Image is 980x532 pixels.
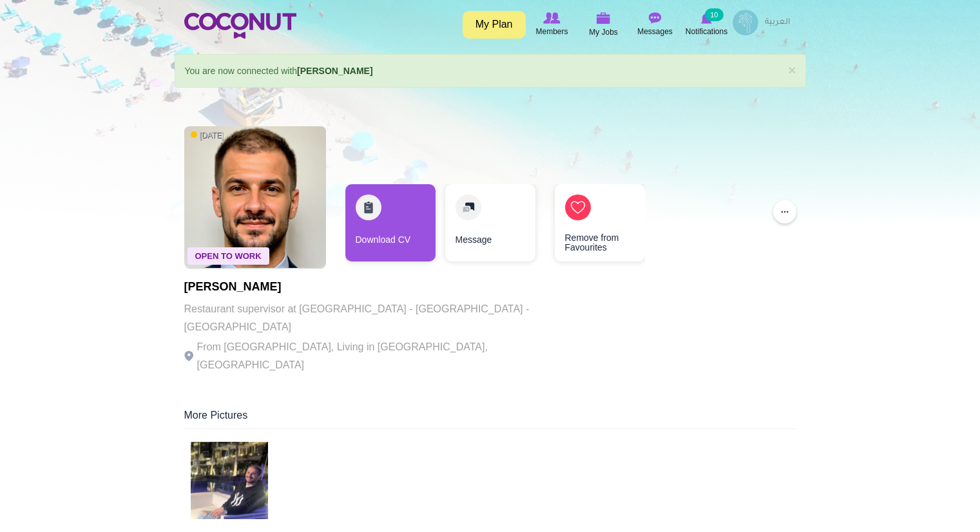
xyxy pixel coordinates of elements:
[589,26,618,39] span: My Jobs
[191,130,224,141] span: [DATE]
[758,10,796,35] a: العربية
[297,66,372,76] a: [PERSON_NAME]
[629,10,681,39] a: Messages Messages
[637,25,673,38] span: Messages
[649,12,662,24] img: Messages
[184,300,539,336] p: Restaurant supervisor at [GEOGRAPHIC_DATA] - [GEOGRAPHIC_DATA] - [GEOGRAPHIC_DATA]
[184,338,539,374] p: From [GEOGRAPHIC_DATA], Living in [GEOGRAPHIC_DATA], [GEOGRAPHIC_DATA]
[705,8,723,21] small: 10
[184,281,539,294] h1: [PERSON_NAME]
[187,247,269,265] span: Open To Work
[184,13,296,39] img: Home
[445,184,535,268] div: 2 / 3
[686,25,727,38] span: Notifications
[345,184,436,268] div: 1 / 3
[345,184,436,261] a: Download CV
[535,25,568,38] span: Members
[701,12,712,24] img: Notifications
[545,184,635,268] div: 3 / 3
[526,10,578,39] a: Browse Members Members
[175,54,806,88] div: You are now connected with
[773,200,796,223] button: ...
[543,12,560,24] img: Browse Members
[681,10,733,39] a: Notifications Notifications 10
[463,11,526,39] a: My Plan
[597,12,611,24] img: My Jobs
[445,184,535,261] a: Message
[184,408,796,429] div: More Pictures
[788,63,796,77] a: ×
[578,10,629,40] a: My Jobs My Jobs
[555,184,645,261] a: Remove from Favourites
